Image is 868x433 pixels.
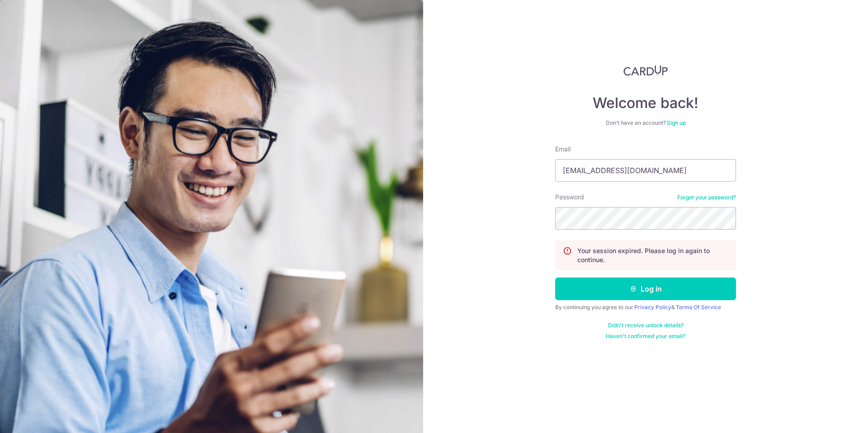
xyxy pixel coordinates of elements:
[555,119,736,127] div: Don’t have an account?
[623,65,668,76] img: CardUp Logo
[555,159,736,182] input: Enter your Email
[555,94,736,112] h4: Welcome back!
[606,333,685,340] a: Haven't confirmed your email?
[608,322,684,329] a: Didn't receive unlock details?
[555,304,736,311] div: By continuing you agree to our &
[634,304,671,311] a: Privacy Policy
[555,193,584,202] label: Password
[676,304,721,311] a: Terms Of Service
[667,119,686,126] a: Sign up
[577,246,728,264] p: Your session expired. Please log in again to continue.
[555,145,571,154] label: Email
[677,194,736,201] a: Forgot your password?
[555,278,736,300] button: Log in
